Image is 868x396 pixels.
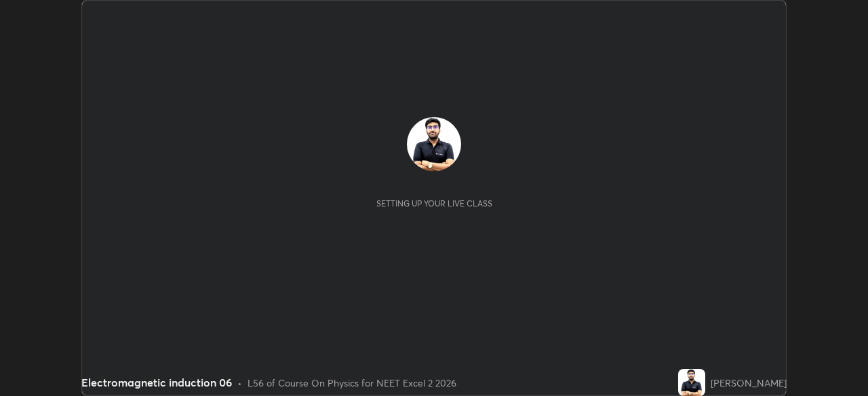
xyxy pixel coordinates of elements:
div: Electromagnetic induction 06 [81,374,232,391]
div: [PERSON_NAME] [711,376,787,390]
img: 7e03177aace049f28d1984e893c0fa72.jpg [678,369,705,396]
img: 7e03177aace049f28d1984e893c0fa72.jpg [407,117,461,171]
div: L56 of Course On Physics for NEET Excel 2 2026 [248,376,456,390]
div: Setting up your live class [376,198,492,208]
div: • [237,376,242,390]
